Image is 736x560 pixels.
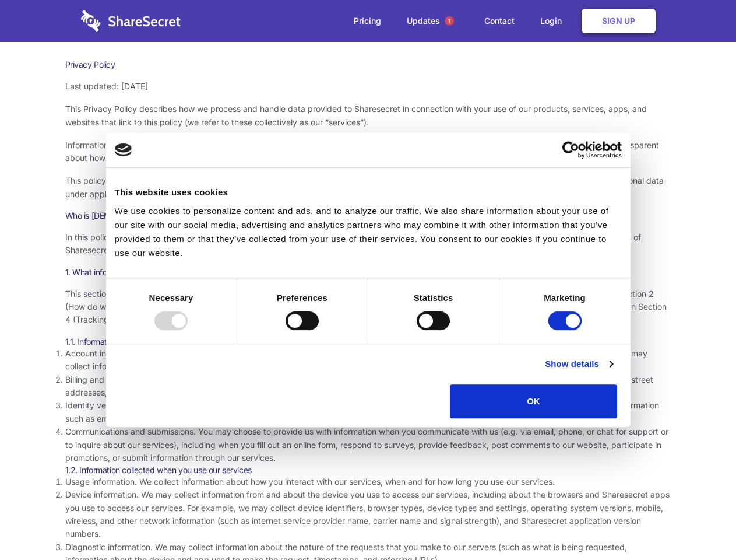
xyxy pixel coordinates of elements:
span: Who is [DEMOGRAPHIC_DATA]? [65,211,182,220]
iframe: Drift Widget Chat Controller [678,502,722,546]
span: 1.1. Information you provide to us [65,337,182,346]
strong: Necessary [149,293,193,303]
span: Billing and payment information. In order to purchase a service, you may need to provide us with ... [65,374,653,397]
span: 1 [445,16,454,26]
button: OK [450,384,617,418]
p: Last updated: [DATE] [65,80,671,93]
img: logo [115,143,132,156]
a: Sign Up [582,9,656,33]
a: Pricing [342,3,393,39]
div: We use cookies to personalize content and ads, and to analyze our traffic. We also share informat... [115,204,622,260]
span: Communications and submissions. You may choose to provide us with information when you communicat... [65,426,668,463]
strong: Marketing [544,293,586,303]
strong: Preferences [277,293,327,303]
a: Show details [545,357,612,371]
span: In this policy, “Sharesecret,” “we,” “us,” and “our” refer to Sharesecret Inc., a U.S. company. S... [65,232,641,255]
span: Device information. We may collect information from and about the device you use to access our se... [65,489,670,538]
span: Account information. Our services generally require you to create an account before you can acces... [65,348,647,371]
span: This policy uses the term “personal data” to refer to information that is related to an identifie... [65,176,664,198]
a: Usercentrics Cookiebot - opens in a new window [520,141,622,159]
span: This section describes the various types of information we collect from and about you. To underst... [65,289,667,325]
span: 1.2. Information collected when you use our services [65,465,252,475]
strong: Statistics [414,293,453,303]
span: 1. What information do we collect about you? [65,267,226,277]
div: This website uses cookies [115,185,622,199]
span: Identity verification information. Some services require you to verify your identity as part of c... [65,400,659,423]
a: Login [529,3,579,39]
span: Information security and privacy are at the heart of what Sharesecret values and promotes as a co... [65,140,659,163]
span: Usage information. We collect information about how you interact with our services, when and for ... [65,477,555,487]
img: logo-wordmark-white-trans-d4663122ce5f474addd5e946df7df03e33cb6a1c49d2221995e7729f52c070b2.svg [81,10,181,32]
a: Contact [473,3,526,39]
h1: Privacy Policy [65,60,671,70]
span: This Privacy Policy describes how we process and handle data provided to Sharesecret in connectio... [65,104,647,127]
